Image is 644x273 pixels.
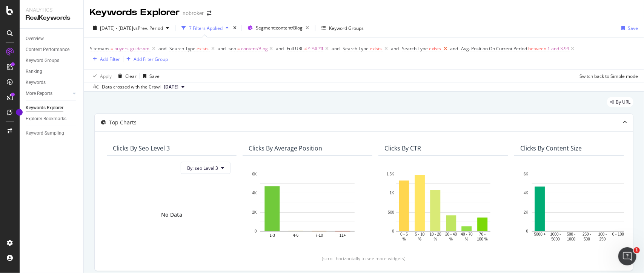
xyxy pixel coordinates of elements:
text: 0 [255,229,257,233]
text: 1K [390,191,395,195]
text: 70 - [479,233,486,237]
span: Sitemaps [90,45,109,52]
button: and [218,45,226,52]
button: Segment:content/Blog [244,22,312,34]
text: 1-3 [269,234,275,238]
text: 2K [252,210,257,214]
div: nobroker [183,9,204,17]
button: Save [618,22,638,34]
div: Clicks By seo Level 3 [113,144,170,152]
button: Clear [115,70,137,82]
span: Search Type [402,45,428,52]
div: legacy label [607,97,633,107]
div: Overview [26,35,44,43]
text: % [449,237,453,241]
text: 500 [584,237,590,241]
text: 0 [392,229,394,233]
svg: A chart. [520,170,638,242]
text: 0 - 5 [400,233,408,237]
div: RealKeywords [26,14,77,22]
span: 1 [634,247,640,253]
text: 1000 - [550,233,561,237]
a: Ranking [26,68,78,76]
div: Clicks By Average Position [249,144,322,152]
div: No Data [161,211,182,219]
text: 4K [252,191,257,195]
button: [DATE] [161,82,188,92]
div: Save [628,25,638,31]
text: 5 - 10 [415,233,425,237]
button: and [332,45,340,52]
span: ≠ [304,45,307,52]
span: Search Type [343,45,369,52]
div: and [218,45,226,52]
span: exists [197,45,209,52]
a: Content Performance [26,46,78,54]
a: Keywords [26,79,78,87]
div: Keyword Groups [26,57,59,65]
svg: A chart. [384,170,502,242]
div: Keywords Explorer [26,104,63,112]
a: Overview [26,35,78,43]
span: vs Prev. Period [133,25,163,31]
div: Ranking [26,68,42,76]
text: 20 - 40 [445,233,457,237]
div: Apply [100,73,112,79]
text: 100 % [477,237,488,241]
div: Clicks By CTR [384,144,421,152]
button: [DATE] - [DATE]vsPrev. Period [90,22,172,34]
span: exists [429,45,441,52]
div: Keyword Sampling [26,129,64,137]
div: Keyword Groups [329,25,364,31]
span: 2025 Aug. 4th [164,84,178,90]
span: Avg. Position On Current Period [461,45,527,52]
div: Content Performance [26,46,69,54]
span: Segment: content/Blog [256,25,303,31]
a: Keyword Groups [26,57,78,65]
div: A chart. [249,170,366,242]
text: 6K [524,172,529,176]
div: Explorer Bookmarks [26,115,66,123]
div: and [276,45,284,52]
div: Clicks By Content Size [520,144,582,152]
span: Search Type [169,45,195,52]
text: 500 [388,210,394,214]
text: 4-6 [293,234,299,238]
span: seo [229,45,236,52]
span: = [111,45,113,52]
div: times [232,24,238,32]
div: (scroll horizontally to see more widgets) [104,255,624,262]
text: 6K [252,172,257,176]
span: = [237,45,240,52]
text: % [403,237,406,241]
div: Analytics [26,6,77,14]
a: Keywords Explorer [26,104,78,112]
span: between [529,45,547,52]
text: 0 [526,229,529,233]
button: Switch back to Simple mode [576,70,638,82]
div: Keywords Explorer [90,6,180,19]
div: Switch back to Simple mode [579,73,638,79]
text: 1.5K [386,172,394,176]
button: Keyword Groups [318,22,367,34]
button: Save [140,70,160,82]
text: 7-10 [315,234,323,238]
a: Keyword Sampling [26,129,78,137]
text: 4K [524,191,529,195]
text: 250 [599,237,606,241]
button: and [276,45,284,52]
div: and [332,45,340,52]
button: Apply [90,70,112,82]
div: Top Charts [109,119,137,126]
span: 1 and 3.99 [548,43,570,54]
text: 250 - [583,233,591,237]
text: % [465,237,469,241]
div: 7 Filters Applied [189,25,223,31]
div: Keywords [26,79,46,87]
span: By URL [616,100,630,104]
text: % [434,237,437,241]
text: 0 - 100 [612,233,624,237]
span: By: seo Level 3 [187,165,218,171]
